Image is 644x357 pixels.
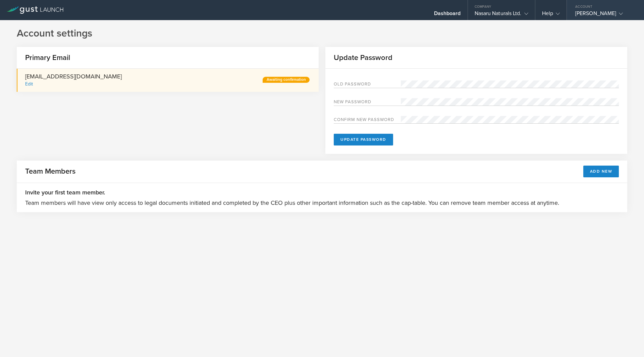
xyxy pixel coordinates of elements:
h2: Team Members [25,167,75,176]
h2: Primary Email [17,53,70,63]
button: Add New [583,166,619,177]
p: Team members will have view only access to legal documents initiated and completed by the CEO plu... [25,198,619,207]
div: Edit [25,81,33,87]
div: [EMAIL_ADDRESS][DOMAIN_NAME] [25,72,122,88]
label: Old Password [334,82,401,88]
h1: Account settings [17,27,627,40]
div: [PERSON_NAME] [575,10,632,20]
h3: Invite your first team member. [25,188,619,197]
button: Update Password [334,134,393,145]
div: Dashboard [434,10,461,20]
h2: Update Password [325,53,392,63]
div: Help [542,10,560,20]
label: Confirm new password [334,118,401,123]
div: Nasaru Naturals Ltd. [475,10,528,20]
label: New password [334,100,401,106]
div: Awaiting confirmation [263,77,310,83]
